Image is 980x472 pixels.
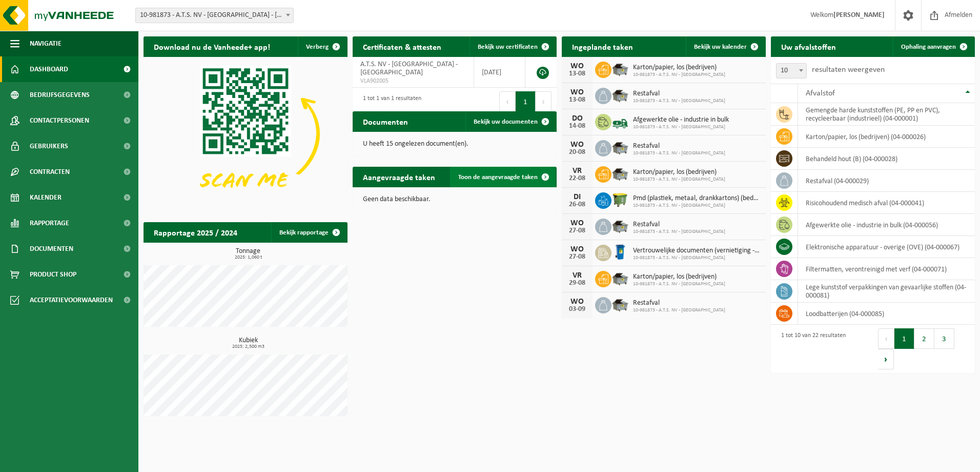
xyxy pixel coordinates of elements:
[567,96,587,104] div: 13-08
[611,112,629,130] img: BL-LQ-LV
[798,192,975,214] td: risicohoudend medisch afval (04-000041)
[30,82,90,108] span: Bedrijfsgegevens
[30,236,73,262] span: Documenten
[567,141,587,149] div: WO
[798,280,975,303] td: lege kunststof verpakkingen van gevaarlijke stoffen (04-000081)
[611,243,629,261] img: WB-0240-HPE-BE-09
[149,255,348,260] span: 2025: 1,060 t
[499,91,516,112] button: Previous
[633,299,725,307] span: Restafval
[686,36,765,57] a: Bekijk uw kalender
[611,191,629,208] img: WB-1100-HPE-GN-50
[536,91,552,112] button: Next
[363,141,546,148] p: U heeft 15 ongelezen document(en).
[567,280,587,287] div: 29-08
[144,222,248,242] h2: Rapportage 2025 / 2024
[30,185,62,210] span: Kalender
[30,159,70,185] span: Contracten
[611,139,629,156] img: WB-5000-GAL-GY-01
[149,344,348,349] span: 2025: 2,500 m3
[812,66,885,74] label: resultaten weergeven
[562,36,643,56] h2: Ingeplande taken
[135,8,294,23] span: 10-981873 - A.T.S. NV - LANGERBRUGGE - GENT
[567,253,587,261] div: 27-08
[567,167,587,175] div: VR
[567,62,587,70] div: WO
[474,57,525,88] td: [DATE]
[567,227,587,234] div: 27-08
[30,287,113,313] span: Acceptatievoorwaarden
[30,108,89,133] span: Contactpersonen
[450,167,556,187] a: Toon de aangevraagde taken
[360,77,466,85] span: VLA902005
[806,89,835,97] span: Afvalstof
[353,36,452,56] h2: Certificaten & attesten
[611,86,629,104] img: WB-5000-GAL-GY-01
[901,44,956,50] span: Ophaling aanvragen
[798,103,975,126] td: gemengde harde kunststoffen (PE, PP en PVC), recycleerbaar (industrieel) (04-000001)
[298,36,346,57] button: Verberg
[567,149,587,156] div: 20-08
[633,142,725,150] span: Restafval
[353,111,418,131] h2: Documenten
[633,221,725,229] span: Restafval
[30,31,62,56] span: Navigatie
[878,328,894,349] button: Previous
[776,327,846,370] div: 1 tot 10 van 22 resultaten
[633,176,725,183] span: 10-981873 - A.T.S. NV - [GEOGRAPHIC_DATA]
[633,124,729,130] span: 10-981873 - A.T.S. NV - [GEOGRAPHIC_DATA]
[798,148,975,170] td: behandeld hout (B) (04-000028)
[611,217,629,234] img: WB-5000-GAL-GY-01
[611,269,629,287] img: WB-5000-GAL-GY-01
[893,36,974,57] a: Ophaling aanvragen
[30,133,68,159] span: Gebruikers
[694,44,747,50] span: Bekijk uw kalender
[567,306,587,313] div: 03-09
[516,91,536,112] button: 1
[149,337,348,349] h3: Kubiek
[353,167,445,187] h2: Aangevraagde taken
[306,44,329,50] span: Verberg
[458,174,538,181] span: Toon de aangevraagde taken
[776,63,807,78] span: 10
[894,328,914,349] button: 1
[914,328,934,349] button: 2
[271,222,346,243] a: Bekijk rapportage
[567,70,587,77] div: 13-08
[798,170,975,192] td: restafval (04-000029)
[474,119,538,125] span: Bekijk uw documenten
[360,61,458,76] span: A.T.S. NV - [GEOGRAPHIC_DATA] - [GEOGRAPHIC_DATA]
[798,258,975,280] td: filtermatten, verontreinigd met verf (04-000071)
[633,116,729,124] span: Afgewerkte olie - industrie in bulk
[633,194,761,203] span: Pmd (plastiek, metaal, drankkartons) (bedrijven)
[777,64,806,78] span: 10
[136,8,293,23] span: 10-981873 - A.T.S. NV - LANGERBRUGGE - GENT
[465,111,556,132] a: Bekijk uw documenten
[358,90,421,113] div: 1 tot 1 van 1 resultaten
[633,273,725,281] span: Karton/papier, los (bedrijven)
[633,150,725,156] span: 10-981873 - A.T.S. NV - [GEOGRAPHIC_DATA]
[363,196,546,203] p: Geen data beschikbaar.
[567,271,587,280] div: VR
[567,298,587,306] div: WO
[478,44,538,50] span: Bekijk uw certificaten
[633,255,761,261] span: 10-981873 - A.T.S. NV - [GEOGRAPHIC_DATA]
[633,90,725,98] span: Restafval
[567,114,587,123] div: DO
[798,214,975,236] td: afgewerkte olie - industrie in bulk (04-000056)
[633,229,725,235] span: 10-981873 - A.T.S. NV - [GEOGRAPHIC_DATA]
[30,56,68,82] span: Dashboard
[833,11,885,19] strong: [PERSON_NAME]
[567,193,587,201] div: DI
[30,210,69,236] span: Rapportage
[611,60,629,77] img: WB-5000-GAL-GY-01
[771,36,846,56] h2: Uw afvalstoffen
[798,303,975,325] td: loodbatterijen (04-000085)
[611,296,629,313] img: WB-5000-GAL-GY-01
[611,165,629,182] img: WB-5000-GAL-GY-01
[633,247,761,255] span: Vertrouwelijke documenten (vernietiging - recyclage)
[633,72,725,78] span: 10-981873 - A.T.S. NV - [GEOGRAPHIC_DATA]
[144,36,280,56] h2: Download nu de Vanheede+ app!
[633,168,725,176] span: Karton/papier, los (bedrijven)
[469,36,556,57] a: Bekijk uw certificaten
